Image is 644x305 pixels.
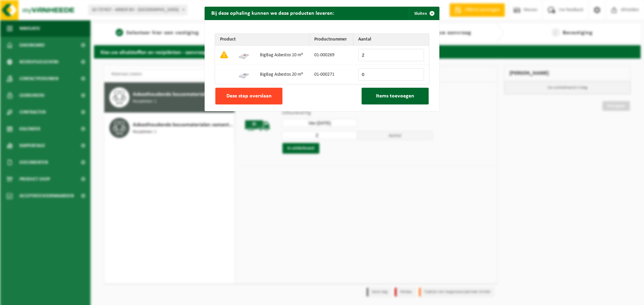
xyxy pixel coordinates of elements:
[255,65,309,84] td: BigBag Asbestos 20 m³
[376,93,414,99] span: Items toevoegen
[353,34,429,46] th: Aantal
[226,93,272,99] span: Deze stap overslaan
[215,88,282,104] button: Deze stap overslaan
[409,7,439,20] button: Sluiten
[309,65,353,84] td: 01-000271
[205,7,341,19] h2: Bij deze ophaling kunnen we deze producten leveren:
[255,46,309,65] td: BigBag Asbestos 10 m³
[238,49,249,60] img: 01-000269
[362,88,429,104] button: Items toevoegen
[238,69,249,79] img: 01-000271
[215,34,309,46] th: Product
[309,34,353,46] th: Productnummer
[309,46,353,65] td: 01-000269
